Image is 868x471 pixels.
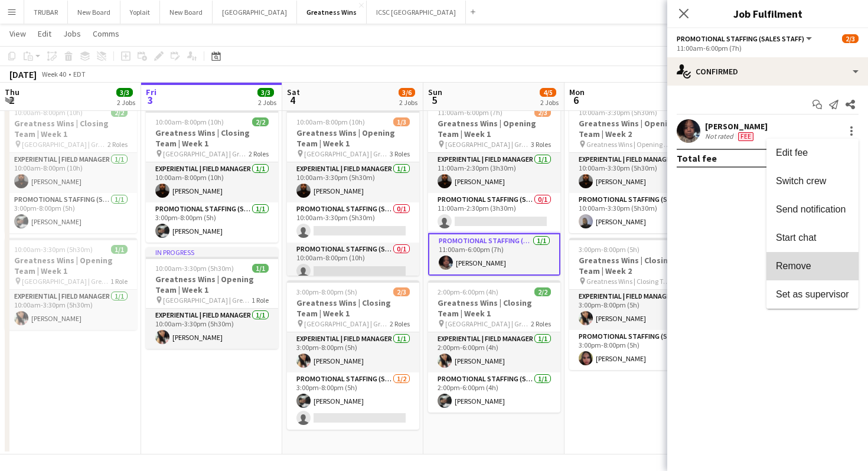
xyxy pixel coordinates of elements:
[766,139,859,167] button: Edit fee
[776,261,811,271] span: Remove
[776,148,808,158] span: Edit fee
[776,176,826,186] span: Switch crew
[766,252,859,280] button: Remove
[766,167,859,195] button: Switch crew
[776,233,816,243] span: Start chat
[766,224,859,252] button: Start chat
[776,289,849,299] span: Set as supervisor
[776,204,846,214] span: Send notification
[766,280,859,309] button: Set as supervisor
[766,195,859,224] button: Send notification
